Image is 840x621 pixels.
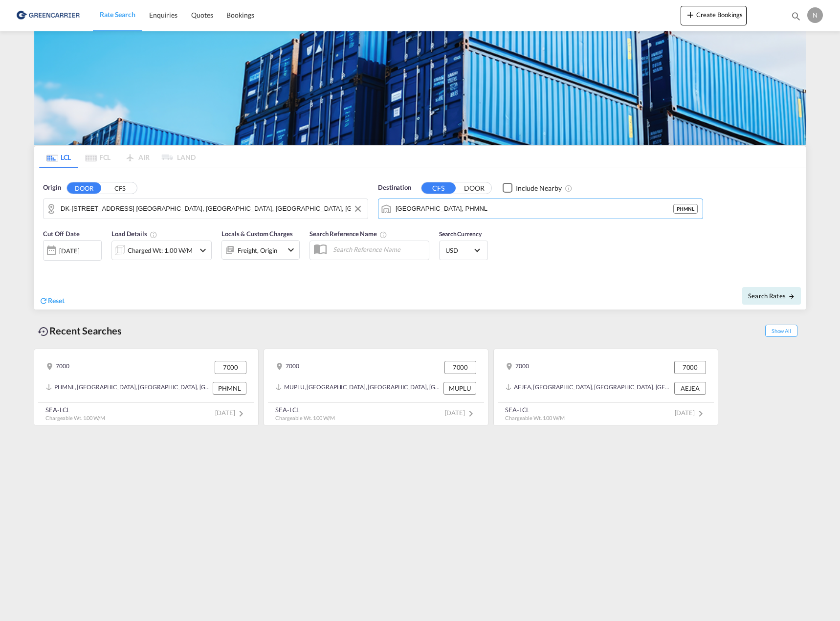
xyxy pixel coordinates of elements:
div: Recent Searches [34,320,126,342]
span: Bookings [226,11,254,19]
div: SEA-LCL [505,405,565,414]
div: [DATE] [43,240,102,261]
span: Show All [765,325,797,337]
button: CFS [103,182,137,194]
span: Enquiries [149,11,177,19]
div: PHMNL [673,204,698,214]
button: DOOR [67,182,101,194]
recent-search-card: 7000 7000AEJEA, [GEOGRAPHIC_DATA], [GEOGRAPHIC_DATA], [GEOGRAPHIC_DATA], [GEOGRAPHIC_DATA] AEJEAS... [493,349,718,426]
md-icon: icon-chevron-right [235,408,247,420]
input: Search Reference Name [328,242,429,257]
span: Chargeable Wt. 1.00 W/M [275,415,335,421]
div: AEJEA, Jebel Ali, United Arab Emirates, Middle East, Middle East [506,382,672,395]
recent-search-card: 7000 7000PHMNL, [GEOGRAPHIC_DATA], [GEOGRAPHIC_DATA], [GEOGRAPHIC_DATA], [GEOGRAPHIC_DATA] PHMNLS... [34,349,259,426]
div: PHMNL, Manila, Philippines, South East Asia, Asia Pacific [46,382,210,395]
span: Locals & Custom Charges [221,230,293,238]
div: SEA-LCL [45,405,105,414]
md-icon: icon-refresh [39,296,48,305]
button: Clear Input [351,201,365,216]
span: Chargeable Wt. 1.00 W/M [505,415,565,421]
button: CFS [421,182,456,194]
div: 7000 [674,361,706,374]
span: Search Reference Name [309,230,387,238]
button: icon-plus 400-fgCreate Bookings [681,6,747,25]
div: Charged Wt: 1.00 W/M [128,244,193,257]
div: [DATE] [59,246,79,255]
button: Search Ratesicon-arrow-right [742,287,801,305]
md-select: Select Currency: $ USDUnited States Dollar [444,243,483,257]
img: GreenCarrierFCL_LCL.png [34,31,806,145]
md-icon: icon-backup-restore [38,326,49,337]
md-icon: Chargeable Weight [150,231,157,239]
div: N [807,7,823,23]
md-input-container: DK-7000, Boegeskov, Boerup, Bredstr. Lund, Bredstrup, Broendsted, Brovad, Christians, Egeskov, Eg... [44,199,368,219]
span: Quotes [191,11,213,19]
md-input-container: Manila, PHMNL [378,199,703,219]
img: b0b18ec08afe11efb1d4932555f5f09d.png [15,4,81,26]
div: MUPLU [443,382,476,395]
div: icon-magnify [791,11,801,25]
span: USD [445,246,473,255]
span: Reset [48,296,65,305]
md-tab-item: LCL [39,146,78,168]
input: Search by Port [396,201,673,216]
md-icon: icon-plus 400-fg [685,9,696,21]
md-icon: icon-arrow-right [788,293,795,300]
div: 7000 [444,361,476,374]
div: Freight Origin [238,244,277,257]
span: Search Rates [748,292,795,300]
span: Destination [378,183,411,193]
div: Include Nearby [516,183,562,193]
div: 7000 [215,361,246,374]
span: Cut Off Date [43,230,80,238]
div: 7000 [506,361,529,374]
span: [DATE] [675,409,707,417]
button: DOOR [457,182,491,194]
span: Chargeable Wt. 1.00 W/M [45,415,105,421]
div: Origin DOOR CFS DK-7000, Boegeskov, Boerup, Bredstr. Lund, Bredstrup, Broendsted, Brovad, Christi... [34,168,806,310]
div: AEJEA [674,382,706,395]
div: 7000 [46,361,69,374]
md-icon: icon-chevron-down [285,244,297,256]
div: MUPLU, Port Louis, Mauritius, Eastern Africa, Africa [276,382,441,395]
span: Load Details [111,230,157,238]
md-icon: icon-magnify [791,11,801,22]
div: icon-refreshReset [39,296,65,307]
input: Search by Door [61,201,363,216]
span: [DATE] [215,409,247,417]
recent-search-card: 7000 7000MUPLU, [GEOGRAPHIC_DATA], [GEOGRAPHIC_DATA], [GEOGRAPHIC_DATA], [GEOGRAPHIC_DATA] MUPLUS... [264,349,488,426]
div: Freight Originicon-chevron-down [221,240,300,260]
div: SEA-LCL [275,405,335,414]
span: Origin [43,183,61,193]
md-icon: icon-chevron-right [695,408,707,420]
div: 7000 [276,361,299,374]
div: PHMNL [213,382,246,395]
md-pagination-wrapper: Use the left and right arrow keys to navigate between tabs [39,146,196,168]
md-icon: icon-chevron-down [197,244,209,256]
span: Search Currency [439,230,482,238]
md-checkbox: Checkbox No Ink [503,183,562,193]
div: Charged Wt: 1.00 W/Micon-chevron-down [111,241,212,260]
md-icon: Unchecked: Ignores neighbouring ports when fetching rates.Checked : Includes neighbouring ports w... [565,184,573,192]
md-icon: icon-chevron-right [465,408,477,420]
span: [DATE] [445,409,477,417]
span: Rate Search [100,10,135,19]
md-datepicker: Select [43,260,50,273]
md-icon: Your search will be saved by the below given name [379,231,387,239]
